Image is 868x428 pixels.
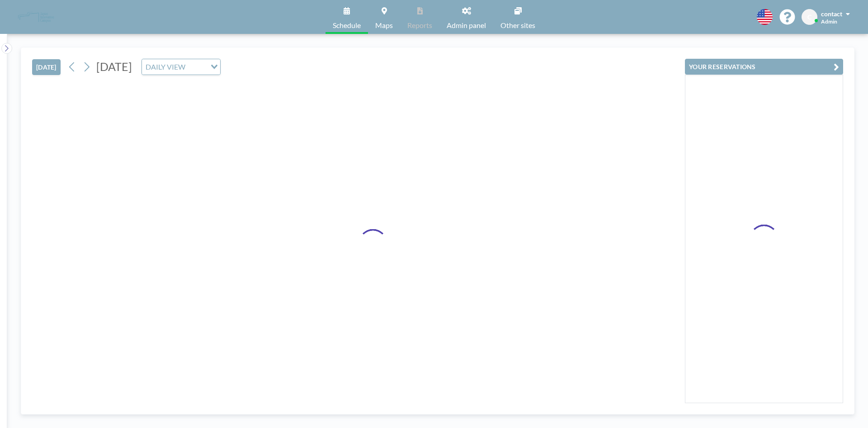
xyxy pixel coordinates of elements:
span: DAILY VIEW [144,61,187,73]
span: Admin [821,18,837,25]
span: contact [821,10,842,18]
span: Schedule [333,22,361,29]
div: Search for option [142,59,220,75]
span: C [807,13,811,21]
span: Admin panel [447,22,486,29]
button: [DATE] [32,59,61,75]
img: organization-logo [14,8,58,26]
button: YOUR RESERVATIONS [685,59,843,75]
span: Other sites [500,22,535,29]
span: Maps [375,22,393,29]
span: [DATE] [96,60,132,73]
input: Search for option [188,61,205,73]
span: Reports [407,22,432,29]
